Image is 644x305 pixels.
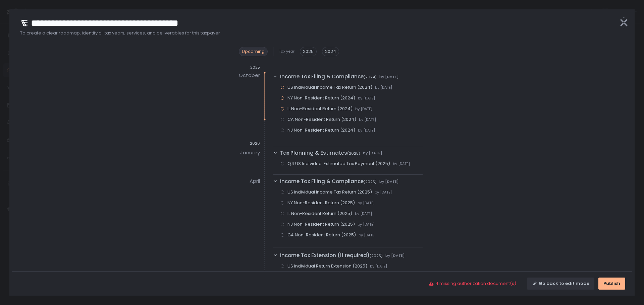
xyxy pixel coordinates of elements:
span: Tax Planning & Estimates [280,149,360,157]
div: 2025 [221,65,260,70]
span: (2025) [370,253,383,258]
div: 2026 [221,141,260,146]
span: by [DATE] [358,95,375,101]
span: 2024 [325,49,336,55]
span: by [DATE] [375,189,392,195]
span: by [DATE] [379,74,399,79]
span: Q4 US Individual Estimated Tax Payment (2025) [287,161,390,167]
span: (2025) [347,151,360,156]
button: Go back to edit mode [527,278,594,290]
span: NY Non-Resident Return (2024) [287,95,355,101]
span: Income Tax Extension (if required) [280,252,383,259]
span: US Individual Return Extension (2025) [287,263,367,269]
div: Publish [603,281,620,287]
div: April [250,176,260,186]
span: by [DATE] [379,179,399,184]
span: by [DATE] [363,151,382,156]
span: US Individual Income Tax Return (2024) [287,84,372,90]
span: To create a clear roadmap, identify all tax years, services, and deliverables for this taxpayer [20,30,613,36]
span: IL Non-Resident Return (2025) [287,211,352,217]
div: Go back to edit mode [532,281,589,287]
span: by [DATE] [358,200,375,206]
span: (2024) [364,74,377,80]
span: NY Non-Resident Return (2025) [287,200,355,206]
span: by [DATE] [358,222,375,227]
span: by [DATE] [358,128,375,133]
span: by [DATE] [359,117,376,122]
span: Tax year [279,49,294,54]
span: Income Tax Filing & Compliance [280,178,377,185]
span: NJ Non-Resident Return (2025) [287,221,355,227]
button: Publish [598,278,625,290]
span: CA Non-Resident Return (2024) [287,117,356,123]
span: IL Non-Resident Return (2024) [287,106,353,112]
span: (2025) [364,179,377,184]
div: October [239,70,260,81]
span: by [DATE] [370,263,387,269]
span: by [DATE] [359,232,376,238]
span: Income Tax Filing & Compliance [280,73,377,81]
span: by [DATE] [385,253,405,258]
span: by [DATE] [355,106,372,111]
span: NJ Non-Resident Return (2024) [287,127,355,133]
div: Upcoming [239,47,268,56]
span: CA Non-Resident Return (2025) [287,232,356,238]
span: US Individual Income Tax Return (2025) [287,189,372,195]
span: by [DATE] [393,161,410,166]
span: 2025 [303,49,314,55]
div: January [240,147,260,158]
span: by [DATE] [355,211,372,216]
span: by [DATE] [375,85,392,90]
span: 4 missing authorization document(s) [435,281,516,287]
